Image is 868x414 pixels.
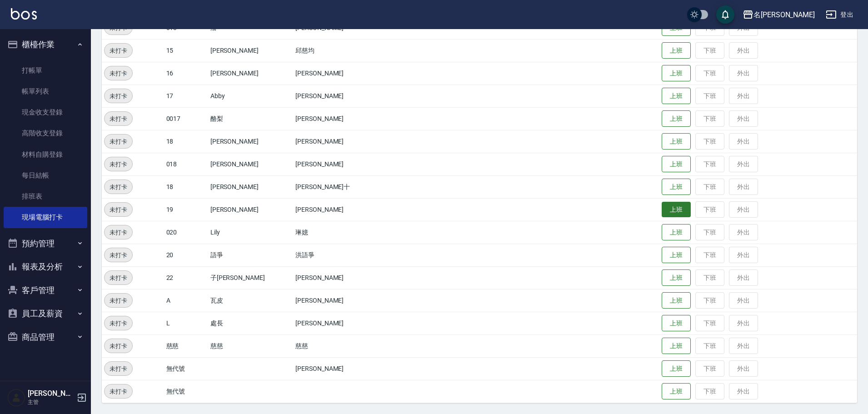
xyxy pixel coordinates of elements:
span: 未打卡 [105,319,132,328]
td: [PERSON_NAME] [208,62,293,85]
td: A [164,289,208,312]
td: 子[PERSON_NAME] [208,266,293,289]
td: 020 [164,221,208,244]
td: 20 [164,244,208,266]
td: [PERSON_NAME] [293,107,404,130]
a: 打帳單 [4,60,87,81]
button: 上班 [662,88,691,105]
button: 上班 [662,224,691,241]
button: 上班 [662,247,691,264]
td: 酪梨 [208,107,293,130]
span: 未打卡 [105,205,132,214]
span: 未打卡 [105,341,132,351]
a: 材料自購登錄 [4,144,87,165]
td: [PERSON_NAME]十 [293,175,404,198]
button: 上班 [662,156,691,173]
button: 名[PERSON_NAME] [739,5,818,24]
button: 櫃檯作業 [4,33,87,56]
span: 未打卡 [105,364,132,374]
button: 上班 [662,338,691,354]
button: 上班 [662,315,691,332]
td: [PERSON_NAME] [293,312,404,334]
td: 018 [164,153,208,175]
td: 19 [164,198,208,221]
td: [PERSON_NAME] [293,198,404,221]
td: [PERSON_NAME] [208,130,293,153]
td: [PERSON_NAME] [293,130,404,153]
a: 現金收支登錄 [4,102,87,123]
td: 洪語爭 [293,244,404,266]
td: 17 [164,85,208,107]
img: Logo [11,8,37,20]
button: 上班 [662,360,691,377]
span: 未打卡 [105,91,132,101]
td: 22 [164,266,208,289]
td: [PERSON_NAME] [293,62,404,85]
td: [PERSON_NAME] [208,198,293,221]
td: [PERSON_NAME] [293,266,404,289]
a: 排班表 [4,186,87,207]
p: 主管 [28,398,74,406]
td: 處長 [208,312,293,334]
span: 未打卡 [105,46,132,55]
span: 未打卡 [105,182,132,192]
button: 上班 [662,65,691,82]
td: 琳嬑 [293,221,404,244]
td: 16 [164,62,208,85]
td: 語爭 [208,244,293,266]
td: 慈慈 [164,334,208,357]
button: 上班 [662,179,691,195]
td: Lily [208,221,293,244]
span: 未打卡 [105,160,132,169]
button: 預約管理 [4,232,87,255]
td: 18 [164,175,208,198]
a: 高階收支登錄 [4,123,87,144]
button: 上班 [662,110,691,127]
span: 未打卡 [105,250,132,260]
button: 報表及分析 [4,255,87,279]
button: 上班 [662,202,691,218]
span: 未打卡 [105,69,132,78]
td: 0017 [164,107,208,130]
a: 每日結帳 [4,165,87,186]
span: 未打卡 [105,273,132,283]
button: 登出 [822,6,857,23]
a: 現場電腦打卡 [4,207,87,228]
a: 帳單列表 [4,81,87,102]
td: 18 [164,130,208,153]
button: 商品管理 [4,325,87,349]
td: Abby [208,85,293,107]
td: 無代號 [164,380,208,403]
button: save [716,5,734,24]
td: 慈慈 [208,334,293,357]
td: [PERSON_NAME] [208,153,293,175]
td: L [164,312,208,334]
button: 上班 [662,42,691,59]
button: 上班 [662,269,691,286]
img: Person [7,389,25,407]
td: [PERSON_NAME] [293,85,404,107]
h5: [PERSON_NAME] [28,389,74,398]
td: 慈慈 [293,334,404,357]
td: [PERSON_NAME] [208,175,293,198]
td: [PERSON_NAME] [293,153,404,175]
span: 未打卡 [105,228,132,237]
button: 上班 [662,133,691,150]
td: 15 [164,39,208,62]
div: 名[PERSON_NAME] [753,9,815,20]
span: 未打卡 [105,114,132,124]
td: 瓦皮 [208,289,293,312]
td: [PERSON_NAME] [293,289,404,312]
td: [PERSON_NAME] [208,39,293,62]
button: 員工及薪資 [4,302,87,325]
td: 無代號 [164,357,208,380]
td: 邱慈均 [293,39,404,62]
button: 客戶管理 [4,279,87,302]
span: 未打卡 [105,137,132,146]
button: 上班 [662,292,691,309]
td: [PERSON_NAME] [293,357,404,380]
span: 未打卡 [105,387,132,396]
span: 未打卡 [105,296,132,305]
button: 上班 [662,383,691,400]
